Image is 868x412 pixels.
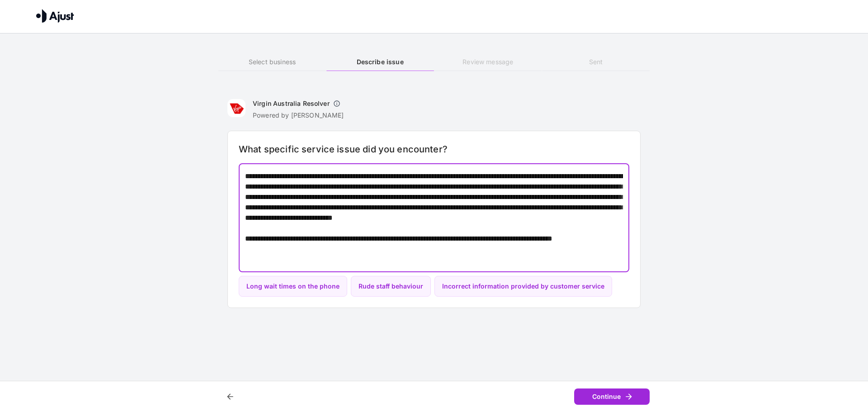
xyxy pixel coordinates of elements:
h6: Describe issue [326,57,434,67]
button: Rude staff behaviour [351,276,431,297]
button: Incorrect information provided by customer service [434,276,612,297]
h6: Select business [218,57,326,67]
h6: Virgin Australia Resolver [253,99,330,108]
p: Powered by [PERSON_NAME] [253,111,344,120]
h6: Sent [542,57,650,67]
img: Ajust [36,9,74,23]
img: Virgin Australia [227,99,245,117]
button: Continue [574,388,650,405]
button: Long wait times on the phone [239,276,347,297]
h6: Review message [434,57,542,67]
h6: What specific service issue did you encounter? [239,142,629,156]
